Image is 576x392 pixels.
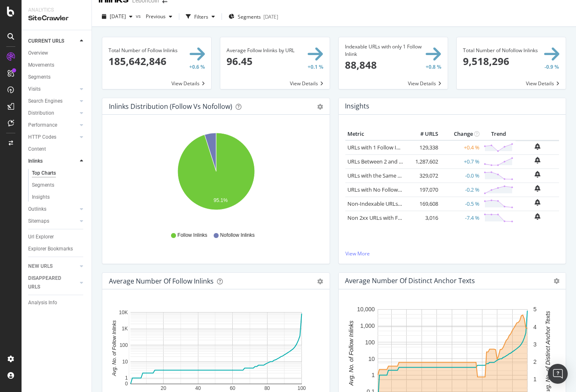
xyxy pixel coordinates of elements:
[99,10,136,23] button: [DATE]
[535,199,540,206] div: bell-plus
[28,97,63,106] div: Search Engines
[347,321,354,386] text: Avg. No. of Follow Inlinks
[28,233,86,241] a: Url Explorer
[548,364,568,384] div: Open Intercom Messenger
[28,109,77,118] a: Distribution
[28,37,77,46] a: CURRENT URLS
[407,183,440,197] td: 197,070
[32,193,50,202] div: Insights
[109,102,232,111] div: Inlinks Distribution (Follow vs Nofollow)
[183,10,218,23] button: Filters
[347,186,415,193] a: URLs with No Follow Inlinks
[225,10,282,23] button: Segments[DATE]
[407,197,440,211] td: 169,608
[533,341,537,348] text: 3
[28,121,57,130] div: Performance
[28,49,86,58] a: Overview
[28,61,86,70] a: Movements
[345,128,407,140] th: Metric
[195,385,201,391] text: 40
[347,158,436,165] a: URLs Between 2 and 5 Follow Inlinks
[214,198,228,204] text: 95.1%
[317,104,323,110] div: gear
[407,154,440,168] td: 1,287,602
[533,376,537,382] text: 1
[360,322,374,329] text: 1,000
[347,172,453,179] a: URLs with the Same Anchor Text on Inlinks
[230,385,236,391] text: 60
[407,128,440,140] th: # URLS
[28,205,46,214] div: Outlinks
[119,310,128,315] text: 10K
[109,277,214,285] div: Average Number of Follow Inlinks
[347,214,429,221] a: Non 2xx URLs with Follow Inlinks
[28,245,73,253] div: Explorer Bookmarks
[440,211,482,225] td: -7.4 %
[28,217,77,226] a: Sitemaps
[28,217,49,226] div: Sitemaps
[535,185,540,192] div: bell-plus
[32,193,86,202] a: Insights
[125,375,128,381] text: 1
[535,171,540,178] div: bell-plus
[28,7,85,14] div: Analytics
[347,144,408,151] a: URLs with 1 Follow Inlink
[345,101,369,112] h4: Insights
[120,342,128,348] text: 100
[28,37,64,46] div: CURRENT URLS
[32,181,86,190] a: Segments
[263,13,278,20] div: [DATE]
[28,262,53,271] div: NEW URLS
[122,359,128,365] text: 10
[28,157,77,166] a: Inlinks
[440,128,482,140] th: Change
[347,200,445,207] a: Non-Indexable URLs with Follow Inlinks
[28,85,77,94] a: Visits
[440,183,482,197] td: -0.2 %
[28,298,57,307] div: Analysis Info
[178,232,207,239] span: Follow Inlinks
[533,324,537,330] text: 4
[345,250,559,257] a: View More
[371,372,375,379] text: 1
[111,320,117,377] text: Avg. No. of Follow Inlinks
[32,169,86,178] a: Top Charts
[297,385,306,391] text: 100
[28,61,54,70] div: Movements
[32,169,56,178] div: Top Charts
[28,133,56,142] div: HTTP Codes
[28,233,54,241] div: Url Explorer
[28,49,48,58] div: Overview
[28,73,51,82] div: Segments
[32,181,54,190] div: Segments
[440,168,482,183] td: -0.0 %
[122,326,128,332] text: 1K
[535,213,540,220] div: bell-plus
[368,356,375,362] text: 10
[345,275,475,286] h4: Average Number of Distinct Anchor Texts
[109,128,323,224] svg: A chart.
[28,145,46,154] div: Content
[440,154,482,168] td: +0.7 %
[533,358,537,365] text: 2
[28,85,41,94] div: Visits
[238,13,261,20] span: Segments
[28,262,77,271] a: NEW URLS
[161,385,166,391] text: 20
[28,133,77,142] a: HTTP Codes
[220,232,255,239] span: Nofollow Inlinks
[28,121,77,130] a: Performance
[407,168,440,183] td: 329,072
[28,109,54,118] div: Distribution
[533,306,537,313] text: 5
[264,385,270,391] text: 80
[440,140,482,155] td: +0.4 %
[28,97,77,106] a: Search Engines
[28,157,43,166] div: Inlinks
[28,245,86,253] a: Explorer Bookmarks
[357,306,375,313] text: 10,000
[554,278,559,284] i: Options
[194,13,208,20] div: Filters
[28,73,86,82] a: Segments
